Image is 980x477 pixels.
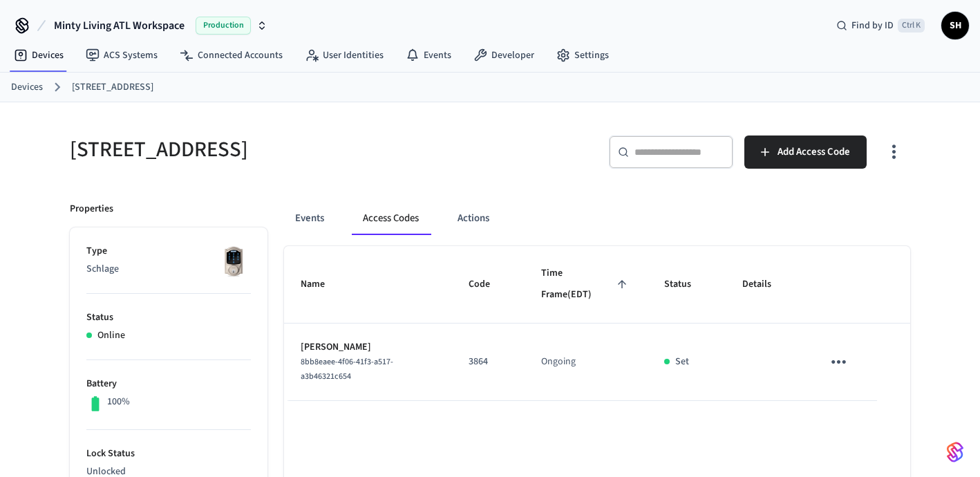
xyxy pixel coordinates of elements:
a: [STREET_ADDRESS] [72,80,153,95]
a: User Identities [294,43,395,68]
span: Minty Living ATL Workspace [54,17,185,34]
span: Production [196,17,251,35]
img: Schlage Sense Smart Deadbolt with Camelot Trim, Front [216,244,251,279]
p: Properties [70,202,113,216]
span: Time Frame(EDT) [541,263,630,306]
a: Devices [11,80,43,95]
p: Set [675,355,689,369]
a: Events [395,43,462,68]
button: SH [941,12,969,39]
span: Find by ID [851,19,894,32]
button: Events [284,202,335,235]
button: Access Codes [352,202,430,235]
button: Actions [446,202,500,235]
p: Lock Status [86,447,251,461]
a: Devices [3,43,75,68]
span: Code [469,274,508,295]
span: Details [742,274,789,295]
span: Status [664,274,709,295]
p: 3864 [469,355,508,369]
td: Ongoing [525,324,647,401]
span: 8bb8eaee-4f06-41f3-a517-a3b46321c654 [301,356,393,382]
a: ACS Systems [75,43,169,68]
span: Ctrl K [898,19,925,32]
p: Battery [86,377,251,391]
a: Connected Accounts [169,43,294,68]
span: SH [943,13,968,38]
a: Settings [545,43,620,68]
img: SeamLogoGradient.69752ec5.svg [947,441,963,463]
div: ant example [284,202,910,235]
button: Add Access Code [744,135,867,169]
p: Status [86,310,251,325]
div: Find by IDCtrl K [825,13,936,38]
span: Add Access Code [778,143,850,161]
p: [PERSON_NAME] [301,340,435,355]
a: Developer [462,43,545,68]
p: Schlage [86,262,251,277]
h5: [STREET_ADDRESS] [70,135,482,164]
span: Name [301,274,343,295]
p: 100% [107,395,130,409]
p: Type [86,244,251,259]
p: Online [97,328,125,343]
table: sticky table [284,246,910,401]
